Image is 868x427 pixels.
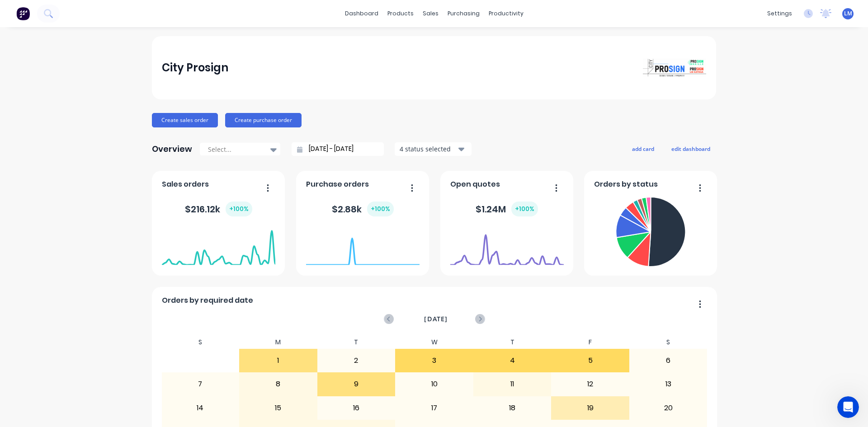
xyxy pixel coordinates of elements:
div: + 100 % [226,202,252,216]
div: 18 [474,397,551,419]
div: $ 216.12k [185,202,252,216]
div: 4 [474,349,551,372]
div: + 100 % [367,202,394,216]
div: 8 [240,373,317,395]
div: 15 [240,397,317,419]
img: City Prosign [643,59,706,77]
div: 13 [630,373,707,395]
div: 4 status selected [400,144,457,154]
div: 20 [630,397,707,419]
div: + 100 % [511,202,538,216]
div: 2 [318,349,395,372]
span: [DATE] [424,314,448,324]
span: Open quotes [450,179,500,190]
div: 12 [552,373,629,395]
span: Sales orders [162,179,209,190]
div: Overview [152,140,192,158]
div: T [473,336,552,349]
div: M [239,336,317,349]
div: $ 1.24M [476,202,538,216]
div: 16 [318,397,395,419]
div: 3 [396,349,473,372]
a: dashboard [340,7,383,20]
div: 14 [162,397,239,419]
div: purchasing [443,7,484,20]
div: $ 2.88k [332,202,394,216]
button: edit dashboard [665,143,716,155]
div: T [317,336,396,349]
div: 5 [552,349,629,372]
span: LM [844,9,852,18]
div: 9 [318,373,395,395]
div: S [161,336,240,349]
div: sales [418,7,443,20]
button: Create sales order [152,113,218,127]
div: 6 [630,349,707,372]
iframe: Intercom live chat [837,396,859,418]
div: 1 [240,349,317,372]
div: 19 [552,397,629,419]
div: settings [763,7,797,20]
img: Factory [16,7,30,20]
div: 17 [396,397,473,419]
button: 4 status selected [395,142,472,156]
div: products [383,7,418,20]
div: W [395,336,473,349]
span: Orders by status [594,179,658,190]
div: S [629,336,708,349]
div: 7 [162,373,239,395]
div: 11 [474,373,551,395]
button: Create purchase order [225,113,302,127]
button: add card [626,143,660,155]
span: Purchase orders [306,179,369,190]
div: F [551,336,629,349]
div: 10 [396,373,473,395]
div: productivity [484,7,528,20]
div: City Prosign [162,59,228,77]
